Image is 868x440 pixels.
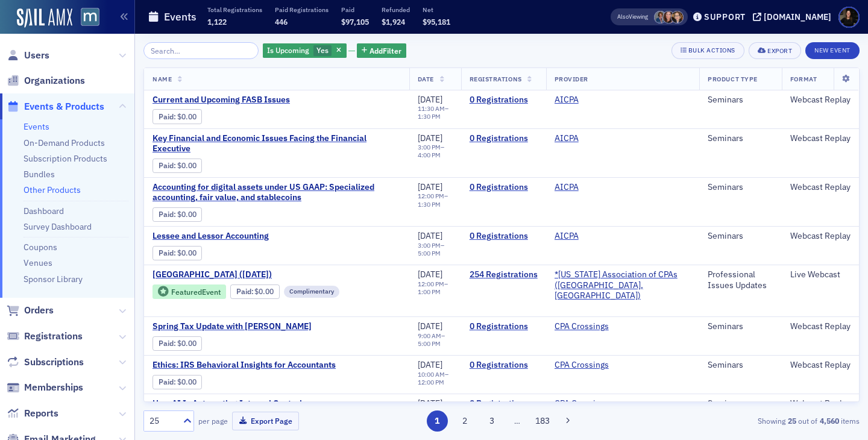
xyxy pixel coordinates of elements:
[708,95,773,105] div: Seminars
[790,269,851,280] div: Live Webcast
[24,206,64,216] a: Dashboard
[688,47,735,54] div: Bulk Actions
[555,95,579,105] a: AICPA
[143,42,259,59] input: Search…
[153,159,202,173] div: Paid: 0 - $0
[159,161,177,170] span: :
[470,133,538,144] a: 0 Registrations
[555,360,631,371] span: CPA Crossings
[232,412,299,430] button: Export Page
[790,321,851,332] div: Webcast Replay
[418,280,444,288] time: 12:00 PM
[418,370,445,379] time: 10:00 AM
[24,330,83,343] span: Registrations
[24,274,83,284] a: Sponsor Library
[153,231,355,242] a: Lessee and Lessor Accounting
[555,182,579,193] a: AICPA
[7,356,84,369] a: Subscriptions
[357,43,406,58] button: AddFilter
[555,269,691,301] a: *[US_STATE] Association of CPAs ([GEOGRAPHIC_DATA], [GEOGRAPHIC_DATA])
[470,75,522,83] span: Registrations
[555,360,609,371] a: CPA Crossings
[418,200,441,209] time: 1:30 PM
[482,410,503,432] button: 3
[654,11,667,24] span: Chris Dougherty
[177,377,197,386] span: $0.00
[164,10,197,24] h1: Events
[555,133,631,144] span: AICPA
[555,398,609,409] a: CPA Crossings
[418,242,453,257] div: –
[470,398,538,409] a: 0 Registrations
[470,231,538,242] a: 0 Registrations
[159,377,174,386] a: Paid
[177,112,197,121] span: $0.00
[24,356,84,369] span: Subscriptions
[555,321,631,332] span: CPA Crossings
[24,184,81,195] a: Other Products
[153,95,355,105] span: Current and Upcoming FASB Issues
[427,410,448,432] button: 1
[555,133,579,144] a: AICPA
[153,321,355,332] a: Spring Tax Update with [PERSON_NAME]
[153,109,202,124] div: Paid: 0 - $0
[418,398,442,409] span: [DATE]
[617,13,629,20] div: Also
[24,100,104,113] span: Events & Products
[24,257,52,268] a: Venues
[418,75,434,83] span: Date
[177,248,197,257] span: $0.00
[370,45,401,56] span: Add Filter
[263,43,347,58] div: Yes
[704,11,746,22] div: Support
[153,360,355,371] a: Ethics: IRS Behavioral Insights for Accountants
[153,133,401,154] a: Key Financial and Economic Issues Facing the Financial Executive
[153,269,401,280] a: [GEOGRAPHIC_DATA] ([DATE])
[764,11,831,22] div: [DOMAIN_NAME]
[418,104,445,113] time: 11:30 AM
[418,359,442,370] span: [DATE]
[316,45,329,55] span: Yes
[7,49,49,62] a: Users
[555,231,631,242] span: AICPA
[418,378,444,386] time: 12:00 PM
[159,339,174,348] a: Paid
[24,381,83,394] span: Memberships
[470,321,538,332] a: 0 Registrations
[159,210,177,219] span: :
[254,287,274,296] span: $0.00
[423,5,450,14] p: Net
[236,287,255,296] span: :
[81,8,99,27] img: SailAMX
[662,11,675,24] span: Natalie Antonakas
[418,192,444,200] time: 12:00 PM
[470,269,538,280] a: 254 Registrations
[671,11,684,24] span: Michelle Brown
[24,121,49,132] a: Events
[817,415,841,426] strong: 4,560
[790,182,851,193] div: Webcast Replay
[617,13,648,21] span: Viewing
[470,360,538,371] a: 0 Registrations
[418,143,441,151] time: 3:00 PM
[275,17,288,27] span: 446
[454,410,475,432] button: 2
[418,339,441,348] time: 5:00 PM
[790,133,851,144] div: Webcast Replay
[153,246,202,260] div: Paid: 0 - $0
[24,74,85,87] span: Organizations
[555,231,579,242] a: AICPA
[72,8,99,28] a: View Homepage
[153,321,355,332] span: Spring Tax Update with Steve Dilley
[207,17,227,27] span: 1,122
[267,45,309,55] span: Is Upcoming
[418,249,441,257] time: 5:00 PM
[805,44,860,55] a: New Event
[418,332,453,348] div: –
[159,248,174,257] a: Paid
[7,100,104,113] a: Events & Products
[382,5,410,14] p: Refunded
[341,17,369,27] span: $97,105
[153,284,226,300] div: Featured Event
[629,415,860,426] div: Showing out of items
